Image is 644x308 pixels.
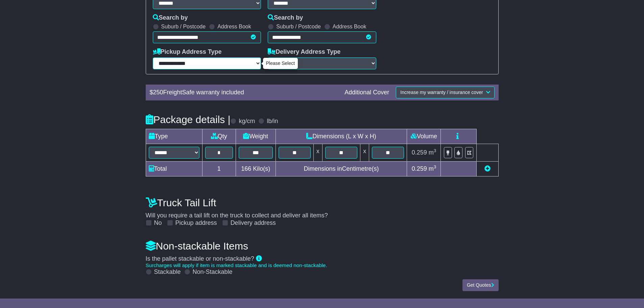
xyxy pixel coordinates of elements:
button: Increase my warranty / insurance cover [396,87,494,98]
label: No [154,219,162,227]
sup: 3 [434,164,436,169]
label: Search by [268,14,303,22]
span: 0.259 [412,165,427,172]
span: Increase my warranty / insurance cover [400,90,483,95]
label: Suburb / Postcode [161,23,206,30]
div: Please Select [263,58,297,69]
label: Non-Stackable [193,268,233,276]
div: Will you require a tail lift on the truck to collect and deliver all items? [142,194,502,227]
h4: Package details | [146,114,231,125]
label: lb/in [267,118,278,125]
td: Dimensions in Centimetre(s) [276,161,407,176]
div: Additional Cover [341,89,392,96]
label: Pickup address [175,219,217,227]
td: Dimensions (L x W x H) [276,129,407,144]
td: Type [146,129,202,144]
td: Total [146,161,202,176]
label: Delivery Address Type [268,48,340,56]
span: 0.259 [412,149,427,156]
td: x [360,144,369,161]
td: Volume [407,129,441,144]
sup: 3 [434,148,436,153]
label: Delivery address [231,219,276,227]
h4: Non-stackable Items [146,240,499,252]
td: Kilo(s) [236,161,276,176]
label: Address Book [217,23,251,30]
h4: Truck Tail Lift [146,197,499,208]
label: kg/cm [239,118,255,125]
span: 250 [153,89,163,96]
td: x [313,144,322,161]
label: Suburb / Postcode [276,23,321,30]
td: 1 [202,161,236,176]
button: Get Quotes [462,279,499,291]
span: Is the pallet stackable or non-stackable? [146,255,254,262]
span: 166 [241,165,251,172]
label: Pickup Address Type [153,48,222,56]
label: Search by [153,14,188,22]
span: m [429,149,436,156]
td: Qty [202,129,236,144]
label: Address Book [333,23,366,30]
div: Surcharges will apply if item is marked stackable and is deemed non-stackable. [146,262,499,268]
span: m [429,165,436,172]
div: $ FreightSafe warranty included [146,89,341,96]
td: Weight [236,129,276,144]
a: Add new item [484,165,491,172]
label: Stackable [154,268,181,276]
